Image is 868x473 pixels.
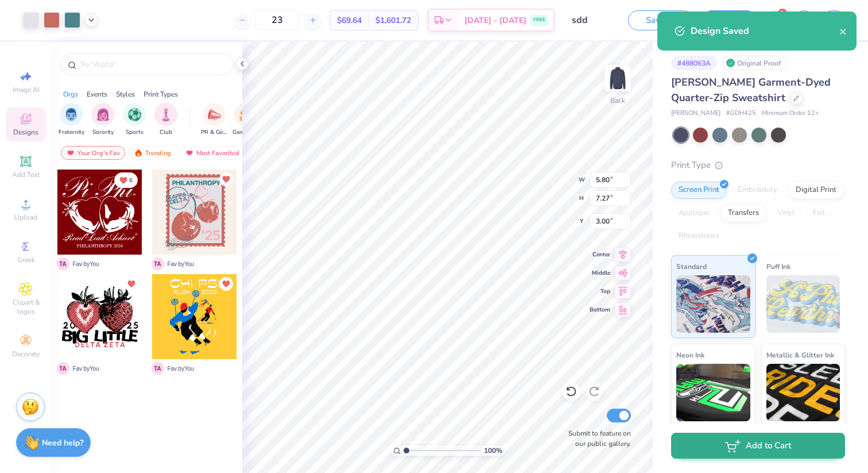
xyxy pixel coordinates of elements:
span: 1 [778,9,787,18]
span: $1,601.72 [375,14,411,26]
div: Styles [116,89,135,99]
img: Puff Ink [766,275,840,333]
span: Fav by You [168,364,194,373]
img: trending.gif [134,149,143,157]
div: filter for Club [154,103,177,137]
div: Your Org's Fav [61,146,125,160]
span: Fav by You [73,260,99,268]
div: Foil [805,205,832,222]
span: 6 [129,178,133,183]
div: Applique [671,205,717,222]
span: PR & General [201,128,227,137]
span: # GDH425 [726,109,756,118]
span: T A [152,362,164,375]
span: [DATE] - [DATE] [464,14,526,26]
div: Trending [129,146,176,160]
img: Game Day Image [239,108,253,121]
span: Clipart & logos [6,298,46,316]
div: Events [87,89,107,99]
div: Orgs [63,89,78,99]
span: Decorate [12,349,40,359]
button: Save as [628,10,693,30]
div: Digital Print [788,182,844,199]
span: T A [152,257,164,270]
span: Greek [17,255,35,264]
span: Image AI [13,85,40,94]
span: Designs [13,128,38,137]
div: Rhinestones [671,228,727,245]
input: Try "Alpha" [79,59,226,70]
img: Fraternity Image [65,108,77,121]
img: Standard [676,275,750,333]
span: Fav by You [168,260,194,268]
span: Neon Ink [676,349,704,361]
div: Print Types [144,89,178,99]
div: Transfers [720,205,766,222]
div: filter for Sports [123,103,146,137]
label: Submit to feature on our public gallery. [562,428,631,449]
button: Add to Cart [671,433,845,459]
span: Fraternity [59,128,84,137]
span: Sorority [92,128,114,137]
span: Top [590,287,610,295]
img: PR & General Image [208,108,221,121]
span: T A [57,362,69,375]
img: Sports Image [128,108,141,121]
span: Upload [14,213,37,222]
span: Metallic & Glitter Ink [766,349,834,361]
img: Neon Ink [676,364,750,421]
input: – – [255,10,300,30]
span: Sports [126,128,144,137]
span: $69.64 [337,14,362,26]
span: Puff Ink [766,260,790,272]
img: Back [606,67,629,90]
img: most_fav.gif [185,149,194,157]
span: Game Day [232,128,259,137]
img: Club Image [160,108,172,121]
button: filter button [201,103,227,137]
button: filter button [154,103,177,137]
span: Middle [590,269,610,277]
div: Embroidery [730,182,785,199]
div: Screen Print [671,182,727,199]
button: close [839,24,847,38]
div: filter for Game Day [232,103,259,137]
input: Untitled Design [563,9,619,32]
div: Original Proof [723,56,787,70]
div: filter for Fraternity [59,103,84,137]
span: Club [160,128,172,137]
img: Metallic & Glitter Ink [766,364,840,421]
div: Most Favorited [180,146,245,160]
span: Center [590,251,610,259]
span: Minimum Order: 12 + [762,109,819,118]
span: [PERSON_NAME] Garment-Dyed Quarter-Zip Sweatshirt [671,75,831,105]
span: Add Text [12,170,40,179]
div: Print Type [671,159,845,172]
div: filter for Sorority [91,103,114,137]
span: T A [57,257,69,270]
span: Bottom [590,306,610,314]
button: Unlike [125,277,138,291]
button: Unlike [114,172,138,188]
span: [PERSON_NAME] [671,109,720,118]
button: Unlike [219,277,233,291]
div: filter for PR & General [201,103,227,137]
button: filter button [123,103,146,137]
span: FREE [533,16,545,24]
button: Unlike [219,172,233,186]
button: filter button [91,103,114,137]
img: most_fav.gif [66,149,75,157]
span: Fav by You [73,364,99,373]
div: Design Saved [691,24,839,38]
button: filter button [59,103,84,137]
span: Standard [676,260,707,272]
div: # 488063A [671,56,717,70]
img: Sorority Image [96,108,110,121]
button: filter button [232,103,259,137]
div: Vinyl [770,205,802,222]
span: 100 % [484,445,502,456]
strong: Need help? [42,437,83,448]
div: Back [610,95,625,106]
